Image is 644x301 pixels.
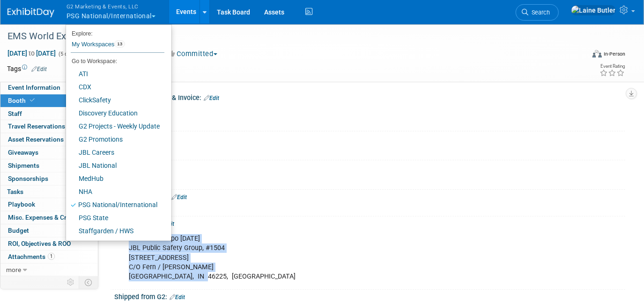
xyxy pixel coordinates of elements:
a: Travel Reservations [0,120,98,133]
a: Edit [31,66,47,72]
a: ClickSafety [66,93,164,107]
span: more [6,266,21,273]
a: Discovery Education [66,107,164,120]
div: Event Rating [600,64,625,69]
img: Format-Inperson.png [592,50,602,57]
span: to [27,50,36,57]
span: 1 [48,253,55,260]
a: Playbook [0,198,98,211]
a: JBL Careers [66,146,164,159]
img: ExhibitDay [7,8,54,17]
div: EMS World Expo [4,28,573,45]
span: ROI, Objectives & ROO [8,240,71,247]
a: CDX [66,80,164,93]
a: Giveaways [0,146,98,159]
div: EMS World Expo [DATE] JBL Public Safety Group, #1504 [STREET_ADDRESS] C/O Fern / [PERSON_NAME] [G... [122,229,526,286]
div: Reserved [121,104,618,127]
a: Budget [0,224,98,237]
a: G2 Projects - Weekly Update [66,120,164,133]
span: Staff [8,110,22,117]
span: Attachments [8,253,55,260]
span: Tasks [7,188,23,195]
a: JBL National [66,159,164,172]
a: NHA [66,185,164,198]
a: Staff [0,107,98,120]
span: [DATE] [DATE] [7,49,56,57]
span: Travel Reservations [8,122,65,130]
button: Committed [165,49,221,59]
span: (5 days) [58,51,77,57]
span: Sponsorships [8,175,48,182]
span: Misc. Expenses & Credits [8,214,81,221]
div: In-Person [603,50,625,57]
a: Booth [0,94,98,107]
li: Go to Workspace: [66,55,164,67]
span: Booth [8,97,37,104]
span: 13 [114,40,125,48]
a: Edit [170,294,185,301]
span: Search [528,9,550,16]
div: 10 x 20 [121,172,618,186]
a: Shipments [0,159,98,172]
span: Shipments [8,162,39,169]
a: Misc. Expenses & Credits [0,211,98,224]
a: Search [516,4,559,21]
a: more [0,264,98,276]
i: Booth reservation complete [30,98,35,103]
td: Toggle Event Tabs [79,276,98,288]
a: Edit [204,95,219,101]
div: Booth Reservation & Invoice: [114,91,625,103]
a: My Workspaces13 [71,36,164,52]
div: Booth Size: [114,160,625,172]
a: Edit [171,194,187,201]
div: 1504 [121,142,618,157]
span: Asset Reservations [8,136,64,143]
span: Event Information [8,84,60,91]
td: Personalize Event Tab Strip [63,276,79,288]
a: PSG State [66,211,164,224]
a: MedHub [66,172,164,185]
span: G2 Marketing & Events, LLC [67,1,155,11]
a: PSG National/International [66,198,164,211]
a: ATI [66,67,164,80]
td: Tags [7,64,47,73]
div: Included in Booth: [114,190,625,202]
a: G2 Promotions [66,133,164,146]
a: Staffgarden / HWS [66,224,164,237]
a: Event Information [0,81,98,94]
span: Playbook [8,201,35,208]
div: Booth Number: [114,131,625,143]
img: Laine Butler [571,5,616,15]
a: Asset Reservations [0,133,98,146]
div: Shipping Info: [114,216,625,229]
span: Giveaways [8,149,38,156]
li: Explore: [66,28,164,36]
div: Event Format [534,49,625,63]
a: Tasks [0,186,98,198]
span: Budget [8,227,29,234]
a: Attachments1 [0,251,98,263]
a: Sponsorships [0,172,98,185]
a: ROI, Objectives & ROO [0,237,98,250]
